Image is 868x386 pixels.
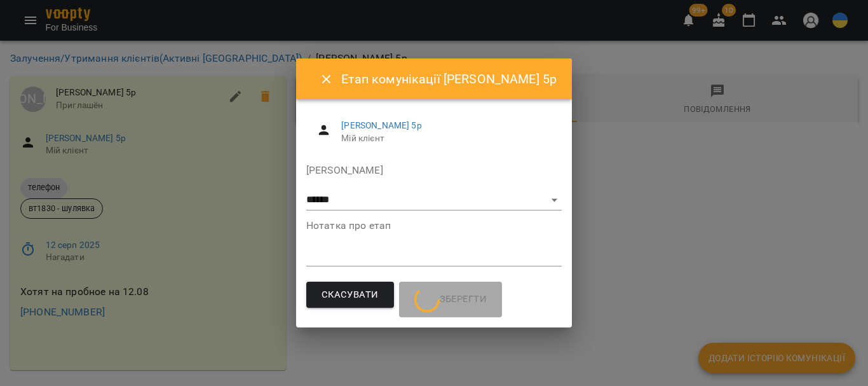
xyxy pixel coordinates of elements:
label: [PERSON_NAME] [306,165,562,176]
label: Нотатка про етап [306,221,562,231]
h6: Етап комунікації [PERSON_NAME] 5р [341,69,557,89]
span: Скасувати [322,287,379,303]
button: Скасувати [306,282,394,308]
button: Close [311,64,342,95]
span: Мій клієнт [341,132,552,145]
a: [PERSON_NAME] 5р [341,120,421,130]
